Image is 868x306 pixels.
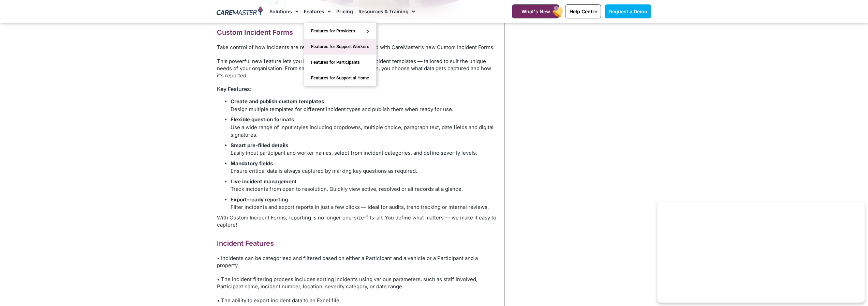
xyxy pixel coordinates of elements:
[217,86,498,92] h6: Key Features:
[231,142,288,149] strong: Smart pre-filled details
[609,9,647,14] span: Request a Demo
[304,23,377,86] ul: Features
[217,44,498,51] p: Take control of how incidents are reported, managed and resolved with CareMaster’s new Custom Inc...
[217,214,498,228] p: With Custom Incident Forms, reporting is no longer one-size-fits-all. You define what matters — w...
[217,239,498,248] h2: Incident Features
[231,178,297,185] strong: Live incident management
[231,160,498,175] li: Ensure critical data is always captured by marking key questions as required.
[217,276,498,290] p: • The incident filtering process includes sorting incidents using various parameters, such as sta...
[304,39,376,55] a: Features for Support Workers
[657,202,865,303] iframe: Popup CTA
[304,23,376,39] a: Features for Providers
[217,297,498,304] p: • The ability to export incident data to an Excel file.
[231,160,273,167] strong: Mandatory fields
[217,28,498,37] h2: Custom Incident Forms
[231,196,498,211] li: Filter incidents and export reports in just a few clicks — ideal for audits, trend tracking or in...
[569,9,597,14] span: Help Centre
[217,255,498,269] p: • Incidents can be categorised and filtered based on either a Participant and a vehicle or a Part...
[512,4,559,18] a: What's New
[231,116,294,123] strong: Flexible question formats
[217,6,263,17] img: CareMaster Logo
[565,4,601,18] a: Help Centre
[231,116,498,139] li: Use a wide range of input styles including dropdowns, multiple choice, paragraph text, date field...
[231,98,324,105] strong: Create and publish custom templates
[605,4,651,18] a: Request a Demo
[217,58,498,79] p: This powerful new feature lets you build and manage your own incident templates — tailored to sui...
[231,196,288,203] strong: Export-ready reporting
[231,142,498,157] li: Easily input participant and worker names, select from incident categories, and define severity l...
[304,70,376,86] a: Features for Support at Home
[231,98,498,113] li: Design multiple templates for different incident types and publish them when ready for use.
[521,9,550,14] span: What's New
[304,55,376,70] a: Features for Participants
[231,178,498,193] li: Track incidents from open to resolution. Quickly view active, resolved or all records at a glance.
